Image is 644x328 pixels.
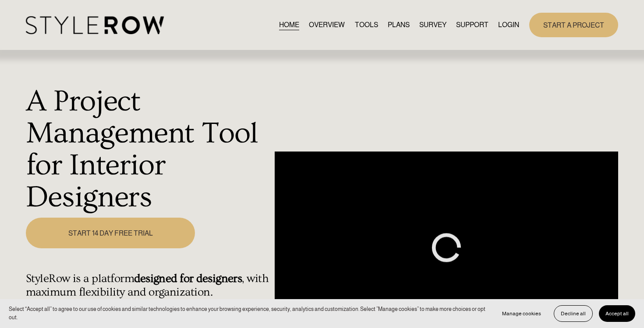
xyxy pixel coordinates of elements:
[495,305,548,322] button: Manage cookies
[26,218,195,248] a: START 14 DAY FREE TRIAL
[309,19,345,31] a: OVERVIEW
[9,305,487,321] p: Select “Accept all” to agree to our use of cookies and similar technologies to enhance your brows...
[554,305,593,322] button: Decline all
[355,19,378,31] a: TOOLS
[529,13,618,37] a: START A PROJECT
[26,85,270,213] h1: A Project Management Tool for Interior Designers
[605,310,629,317] span: Accept all
[456,19,488,31] a: folder dropdown
[134,272,242,285] strong: designed for designers
[561,310,586,317] span: Decline all
[279,19,299,31] a: HOME
[419,19,446,31] a: SURVEY
[26,272,270,299] h4: StyleRow is a platform , with maximum flexibility and organization.
[456,20,488,30] span: SUPPORT
[388,19,410,31] a: PLANS
[26,16,164,34] img: StyleRow
[599,305,635,322] button: Accept all
[502,310,541,317] span: Manage cookies
[498,19,519,31] a: LOGIN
